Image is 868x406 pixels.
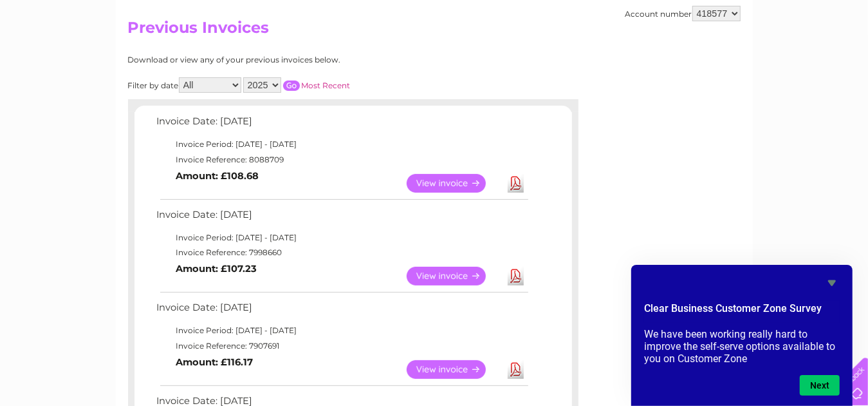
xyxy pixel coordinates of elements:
td: Invoice Date: [DATE] [154,299,530,323]
a: Water [642,55,666,64]
td: Invoice Period: [DATE] - [DATE] [154,230,530,246]
b: Amount: £116.17 [176,356,254,368]
a: View [407,174,501,193]
a: 0333 014 3131 [625,6,714,23]
div: Download or view any of your previous invoices below. [128,55,466,64]
a: Most Recent [302,81,351,90]
a: Telecoms [710,55,748,64]
td: Invoice Reference: 7998660 [154,245,530,260]
b: Amount: £108.68 [176,170,259,182]
h2: Previous Invoices [128,19,741,43]
h2: Clear Business Customer Zone Survey [644,301,840,323]
button: Hide survey [824,275,840,291]
a: Download [508,174,524,193]
div: Clear Business is a trading name of Verastar Limited (registered in [GEOGRAPHIC_DATA] No. 3667643... [131,7,739,63]
td: Invoice Reference: 7907691 [154,338,530,354]
img: logo.png [30,34,96,73]
td: Invoice Date: [DATE] [154,206,530,230]
a: Energy [674,55,702,64]
td: Invoice Reference: 8088709 [154,152,530,168]
td: Invoice Period: [DATE] - [DATE] [154,137,530,152]
div: Clear Business Customer Zone Survey [644,275,840,396]
div: Account number [625,6,741,21]
a: Download [508,360,524,379]
b: Amount: £107.23 [176,263,257,275]
a: Contact [782,55,814,64]
div: Filter by date [128,77,466,93]
td: Invoice Date: [DATE] [154,113,530,137]
td: Invoice Period: [DATE] - [DATE] [154,323,530,338]
a: Blog [756,55,775,64]
p: We have been working really hard to improve the self-serve options available to you on Customer Zone [644,328,840,365]
a: Download [508,267,524,285]
a: View [407,267,501,285]
a: View [407,360,501,379]
button: Next question [800,375,840,396]
a: Log out [826,55,856,64]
